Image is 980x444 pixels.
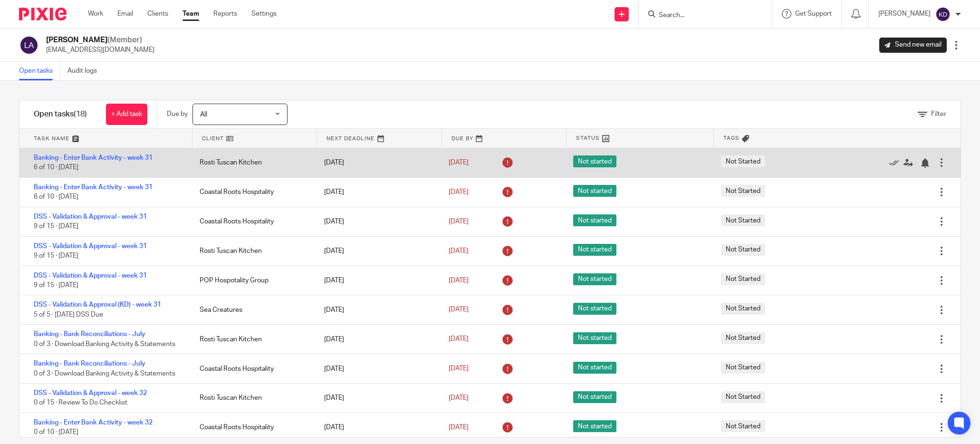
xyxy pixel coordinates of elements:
[449,336,469,343] span: [DATE]
[34,184,153,191] a: Banking - Enter Bank Activity - week 31
[190,300,315,319] div: Sea Creatures
[46,45,154,55] p: [EMAIL_ADDRESS][DOMAIN_NAME]
[190,153,315,172] div: Rosti Tuscan Kitchen
[34,252,78,259] span: 9 of 15 · [DATE]
[721,391,765,403] span: Not Started
[721,214,765,226] span: Not Started
[573,420,616,432] span: Not started
[34,331,145,338] a: Banking - Bank Reconciliations - July
[67,62,104,80] a: Audit logs
[107,36,142,44] span: (Member)
[315,212,439,231] div: [DATE]
[34,429,78,436] span: 0 of 10 · [DATE]
[573,332,616,344] span: Not started
[34,164,78,171] span: 6 of 10 · [DATE]
[200,111,207,118] span: All
[315,183,439,202] div: [DATE]
[721,155,765,167] span: Not Started
[315,300,439,319] div: [DATE]
[935,7,951,22] img: svg%3E
[573,362,616,374] span: Not started
[573,273,616,285] span: Not started
[19,35,39,55] img: svg%3E
[573,155,616,167] span: Not started
[573,214,616,226] span: Not started
[46,35,154,45] h2: [PERSON_NAME]
[315,153,439,172] div: [DATE]
[34,311,103,318] span: 5 of 5 · [DATE] DSS Due
[931,111,946,117] span: Filter
[449,277,469,284] span: [DATE]
[34,243,147,250] a: DSS - Validation & Approval - week 31
[190,418,315,437] div: Coastal Roots Hospitality
[573,303,616,315] span: Not started
[190,330,315,349] div: Rosti Tuscan Kitchen
[879,38,947,53] a: Send new email
[34,223,78,230] span: 9 of 15 · [DATE]
[34,301,161,308] a: DSS - Validation & Approval (KD) - week 31
[449,395,469,401] span: [DATE]
[878,9,931,19] p: [PERSON_NAME]
[449,218,469,225] span: [DATE]
[723,134,740,142] span: Tags
[19,62,60,80] a: Open tasks
[19,8,67,20] img: Pixie
[190,183,315,202] div: Coastal Roots Hospitality
[449,424,469,431] span: [DATE]
[183,9,199,19] a: Team
[190,271,315,290] div: POP Hospotality Group
[88,9,103,19] a: Work
[449,365,469,372] span: [DATE]
[34,193,78,200] span: 6 of 10 · [DATE]
[449,307,469,313] span: [DATE]
[34,282,78,289] span: 9 of 15 · [DATE]
[315,241,439,261] div: [DATE]
[34,400,127,406] span: 0 of 15 · Review To Do Checklist
[658,11,743,20] input: Search
[147,9,168,19] a: Clients
[449,159,469,166] span: [DATE]
[190,388,315,407] div: Rosti Tuscan Kitchen
[721,303,765,315] span: Not Started
[106,104,147,125] a: + Add task
[34,213,147,220] a: DSS - Validation & Approval - week 31
[34,390,147,396] a: DSS - Validation & Approval - week 32
[721,362,765,374] span: Not Started
[34,370,175,377] span: 0 of 3 · Download Banking Activity & Statements
[315,388,439,407] div: [DATE]
[34,341,175,347] span: 0 of 3 · Download Banking Activity & Statements
[573,185,616,197] span: Not started
[889,158,903,167] a: Mark as done
[315,418,439,437] div: [DATE]
[167,109,188,119] p: Due by
[573,244,616,256] span: Not started
[190,241,315,261] div: Rosti Tuscan Kitchen
[576,134,600,142] span: Status
[34,154,153,161] a: Banking - Enter Bank Activity - week 31
[74,110,87,118] span: (18)
[449,248,469,254] span: [DATE]
[190,359,315,378] div: Coastal Roots Hospitality
[573,391,616,403] span: Not started
[213,9,237,19] a: Reports
[721,244,765,256] span: Not Started
[117,9,133,19] a: Email
[190,212,315,231] div: Coastal Roots Hospitality
[315,271,439,290] div: [DATE]
[795,10,832,17] span: Get Support
[721,273,765,285] span: Not Started
[721,332,765,344] span: Not Started
[721,185,765,197] span: Not Started
[251,9,277,19] a: Settings
[315,330,439,349] div: [DATE]
[315,359,439,378] div: [DATE]
[721,420,765,432] span: Not Started
[34,360,145,367] a: Banking - Bank Reconciliations - July
[449,189,469,195] span: [DATE]
[34,272,147,279] a: DSS - Validation & Approval - week 31
[34,419,153,426] a: Banking - Enter Bank Activity - week 32
[34,109,87,119] h1: Open tasks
